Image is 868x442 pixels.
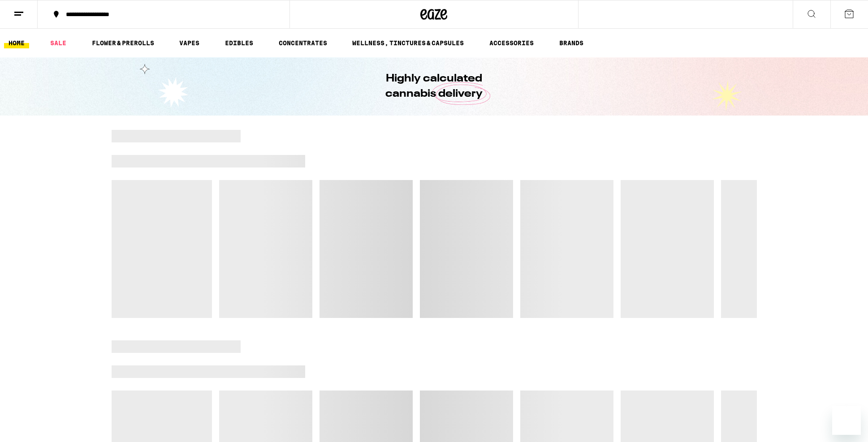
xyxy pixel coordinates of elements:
a: CONCENTRATES [274,38,332,48]
a: EDIBLES [220,38,258,48]
a: SALE [46,38,71,48]
a: FLOWER & PREROLLS [87,38,159,48]
a: ACCESSORIES [485,38,538,48]
iframe: Button to launch messaging window [832,406,861,435]
a: WELLNESS, TINCTURES & CAPSULES [348,38,468,48]
h1: Highly calculated cannabis delivery [360,71,508,102]
a: HOME [4,38,29,48]
a: BRANDS [555,38,588,48]
a: VAPES [175,38,204,48]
